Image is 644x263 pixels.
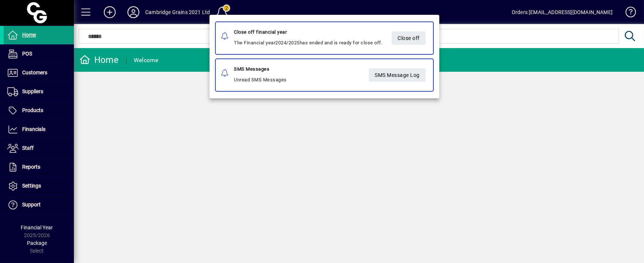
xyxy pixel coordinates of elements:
[392,31,426,45] button: Close off
[234,65,287,74] div: SMS Messages
[369,68,426,82] a: SMS Message Log
[275,40,300,45] span: 01/04/2024..31/03/2025
[375,69,420,81] span: SMS Message Log
[234,28,382,37] div: Close off financial year
[234,65,287,85] div: Unread SMS Messages
[234,38,382,47] div: The Financial year has ended and is ready for close off.
[398,32,420,44] span: Close off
